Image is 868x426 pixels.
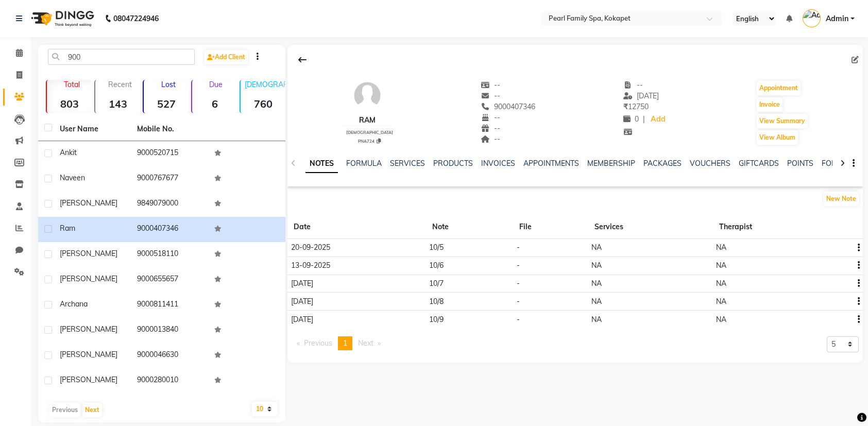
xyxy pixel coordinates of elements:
[716,261,726,270] span: NA
[292,50,313,70] div: Back to Client
[60,274,117,283] span: [PERSON_NAME]
[26,4,97,33] img: logo
[643,159,682,168] a: PACKAGES
[241,97,286,110] strong: 760
[481,80,501,90] span: --
[352,80,383,111] img: avatar
[426,275,513,293] td: 10/7
[716,243,726,252] span: NA
[51,80,92,89] p: Total
[131,117,208,141] th: Mobile No.
[649,112,667,127] a: Add
[826,13,848,24] span: Admin
[623,114,639,124] span: 0
[757,114,808,128] button: View Summary
[623,80,643,90] span: --
[60,224,75,233] span: ram
[60,148,77,157] span: ankit
[342,115,393,126] div: ram
[513,215,588,239] th: File
[48,49,195,65] input: Search by Name/Mobile/Email/Code
[426,215,513,239] th: Note
[305,155,338,173] a: NOTES
[99,80,141,89] p: Recent
[481,113,501,122] span: --
[47,97,92,110] strong: 803
[192,97,237,110] strong: 6
[757,81,801,95] button: Appointment
[245,80,286,89] p: [DEMOGRAPHIC_DATA]
[426,239,513,257] td: 10/5
[358,338,373,348] span: Next
[148,80,189,89] p: Lost
[304,338,332,348] span: Previous
[643,114,645,125] span: |
[60,249,117,258] span: [PERSON_NAME]
[623,102,628,111] span: ₹
[591,297,602,306] span: NA
[591,315,602,324] span: NA
[713,215,850,239] th: Therapist
[131,318,208,343] td: 9000013840
[60,375,117,384] span: [PERSON_NAME]
[95,97,141,110] strong: 143
[517,261,520,270] span: -
[591,243,602,252] span: NA
[60,198,117,208] span: [PERSON_NAME]
[716,315,726,324] span: NA
[739,159,779,168] a: GIFTCARDS
[481,91,501,100] span: --
[523,159,579,168] a: APPOINTMENTS
[113,4,159,33] b: 08047224946
[131,293,208,318] td: 9000811411
[591,279,602,288] span: NA
[287,215,426,239] th: Date
[291,297,313,306] span: [DATE]
[787,159,813,168] a: POINTS
[131,217,208,242] td: 9000407346
[82,403,102,417] button: Next
[131,166,208,192] td: 9000767677
[292,336,386,350] nav: Pagination
[481,159,515,168] a: INVOICES
[131,368,208,394] td: 9000280010
[591,261,602,270] span: NA
[60,299,88,309] span: archana
[291,243,330,252] span: 20-09-2025
[716,297,726,306] span: NA
[481,124,501,133] span: --
[757,130,798,145] button: View Album
[346,130,393,135] span: [DEMOGRAPHIC_DATA]
[587,159,635,168] a: MEMBERSHIP
[481,102,536,111] span: 9000407346
[194,80,237,89] p: Due
[433,159,473,168] a: PRODUCTS
[54,117,131,141] th: User Name
[757,97,782,112] button: Invoice
[60,350,117,359] span: [PERSON_NAME]
[517,297,520,306] span: -
[144,97,189,110] strong: 527
[60,325,117,334] span: [PERSON_NAME]
[291,315,313,324] span: [DATE]
[588,215,713,239] th: Services
[343,338,347,348] span: 1
[131,242,208,267] td: 9000518110
[716,279,726,288] span: NA
[481,134,501,144] span: --
[291,261,330,270] span: 13-09-2025
[291,279,313,288] span: [DATE]
[131,141,208,166] td: 9000520715
[205,50,248,64] a: Add Client
[426,257,513,275] td: 10/6
[623,102,649,111] span: 12750
[517,315,520,324] span: -
[131,267,208,293] td: 9000655657
[690,159,730,168] a: VOUCHERS
[517,279,520,288] span: -
[426,293,513,311] td: 10/8
[346,137,393,144] div: PNA724
[824,192,859,206] button: New Note
[426,311,513,328] td: 10/9
[517,243,520,252] span: -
